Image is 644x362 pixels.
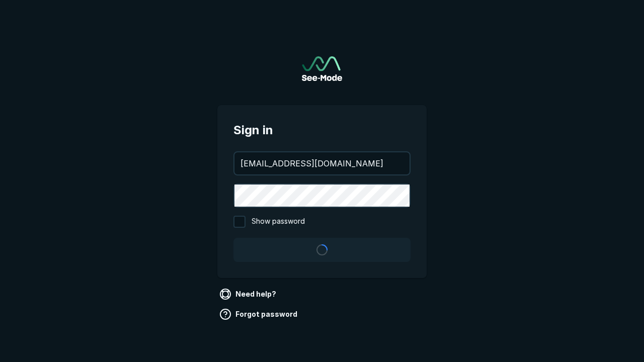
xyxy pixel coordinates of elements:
span: Show password [252,216,305,228]
span: Sign in [233,121,411,139]
a: Forgot password [217,306,301,322]
input: your@email.com [234,152,410,174]
a: Go to sign in [302,56,342,81]
img: See-Mode Logo [302,56,342,81]
a: Need help? [217,286,280,302]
